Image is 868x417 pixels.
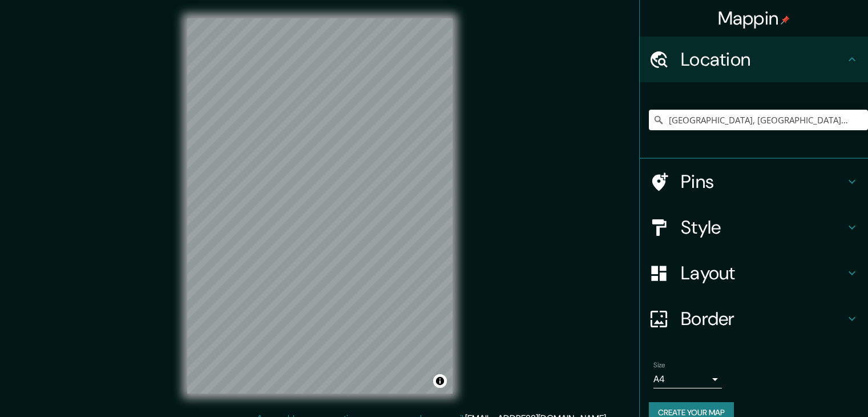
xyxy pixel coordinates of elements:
[187,18,453,394] canvas: Map
[681,48,845,71] h4: Location
[640,205,868,250] div: Style
[718,7,790,30] h4: Mappin
[640,296,868,342] div: Border
[649,110,868,130] input: Pick your city or area
[681,170,845,193] h4: Pins
[681,216,845,239] h4: Style
[640,159,868,205] div: Pins
[781,15,790,25] img: pin-icon.png
[653,370,722,388] div: A4
[640,250,868,296] div: Layout
[681,307,845,330] h4: Border
[653,360,665,370] label: Size
[640,37,868,82] div: Location
[433,374,447,388] button: Toggle attribution
[681,262,845,284] h4: Layout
